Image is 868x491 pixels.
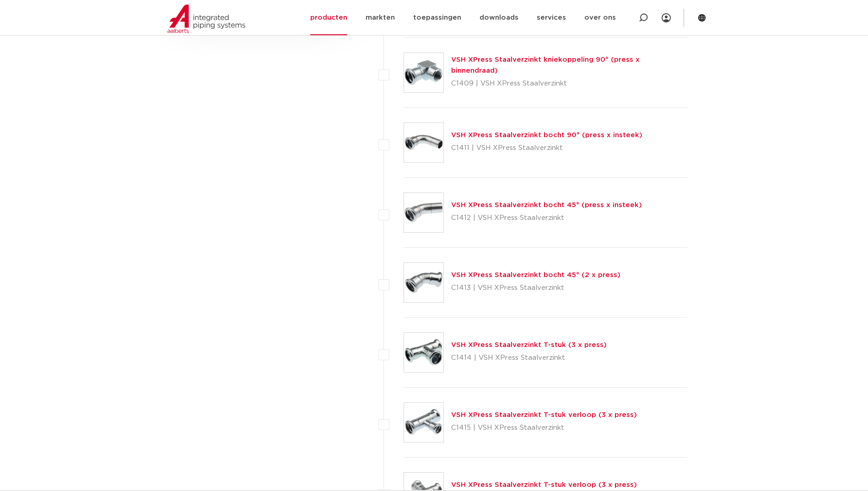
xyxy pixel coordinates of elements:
p: C1412 | VSH XPress Staalverzinkt [451,211,642,225]
p: C1414 | VSH XPress Staalverzinkt [451,351,607,365]
p: C1411 | VSH XPress Staalverzinkt [451,141,642,155]
a: VSH XPress Staalverzinkt T-stuk verloop (3 x press) [451,481,637,488]
a: VSH XPress Staalverzinkt kniekoppeling 90° (press x binnendraad) [451,56,640,74]
a: VSH XPress Staalverzinkt bocht 90° (press x insteek) [451,132,642,139]
a: VSH XPress Staalverzinkt bocht 45° (press x insteek) [451,202,642,208]
img: Thumbnail for VSH XPress Staalverzinkt bocht 90° (press x insteek) [404,123,443,162]
a: VSH XPress Staalverzinkt T-stuk verloop (3 x press) [451,411,637,418]
img: Thumbnail for VSH XPress Staalverzinkt T-stuk (3 x press) [404,333,443,372]
img: Thumbnail for VSH XPress Staalverzinkt T-stuk verloop (3 x press) [404,403,443,442]
a: VSH XPress Staalverzinkt T-stuk (3 x press) [451,342,607,348]
img: Thumbnail for VSH XPress Staalverzinkt bocht 45° (2 x press) [404,263,443,302]
p: C1409 | VSH XPress Staalverzinkt [451,76,688,91]
a: VSH XPress Staalverzinkt bocht 45° (2 x press) [451,272,620,278]
img: Thumbnail for VSH XPress Staalverzinkt kniekoppeling 90° (press x binnendraad) [404,53,443,92]
img: Thumbnail for VSH XPress Staalverzinkt bocht 45° (press x insteek) [404,193,443,232]
p: C1415 | VSH XPress Staalverzinkt [451,421,637,435]
p: C1413 | VSH XPress Staalverzinkt [451,281,620,295]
